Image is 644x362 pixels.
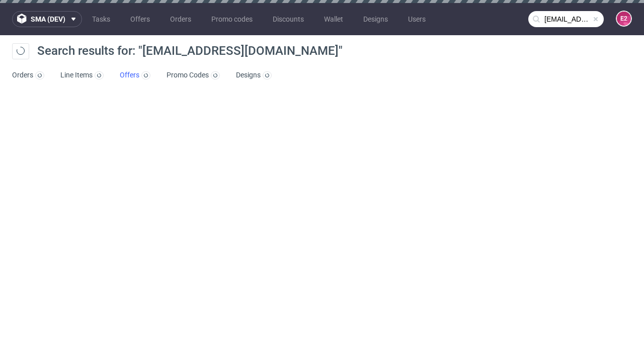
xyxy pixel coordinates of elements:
[236,67,272,83] a: Designs
[37,44,343,58] span: Search results for: "[EMAIL_ADDRESS][DOMAIN_NAME]"
[120,67,150,83] a: Offers
[60,67,104,83] a: Line Items
[31,16,65,23] span: sma (dev)
[12,11,82,27] button: sma (dev)
[318,11,349,27] a: Wallet
[205,11,259,27] a: Promo codes
[86,11,116,27] a: Tasks
[402,11,432,27] a: Users
[12,67,44,83] a: Orders
[357,11,394,27] a: Designs
[267,11,310,27] a: Discounts
[124,11,156,27] a: Offers
[167,67,220,83] a: Promo Codes
[164,11,197,27] a: Orders
[617,12,631,26] figcaption: e2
